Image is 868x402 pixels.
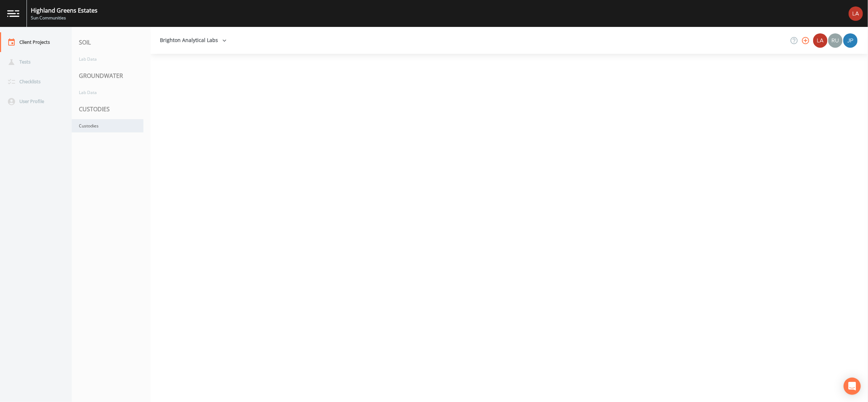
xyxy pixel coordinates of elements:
img: 41241ef155101aa6d92a04480b0d0000 [843,33,858,48]
button: Brighton Analytical Labs [157,34,229,47]
div: Open Intercom Messenger [844,378,861,395]
a: Lab Data [72,52,143,66]
div: Joshua gere Paul [843,33,858,48]
img: bd2ccfa184a129701e0c260bc3a09f9b [813,33,827,48]
div: CUSTODIES [72,99,151,119]
a: Lab Data [72,86,143,99]
div: Highland Greens Estates [31,6,98,15]
img: logo [7,10,19,17]
img: bd2ccfa184a129701e0c260bc3a09f9b [849,6,863,21]
div: SOIL [72,32,151,52]
img: a5c06d64ce99e847b6841ccd0307af82 [828,33,843,48]
a: Custodies [72,119,143,132]
div: Brighton Analytical [813,33,828,48]
div: Russell Schindler [828,33,843,48]
div: GROUNDWATER [72,66,151,86]
div: Sun Communities [31,15,98,21]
